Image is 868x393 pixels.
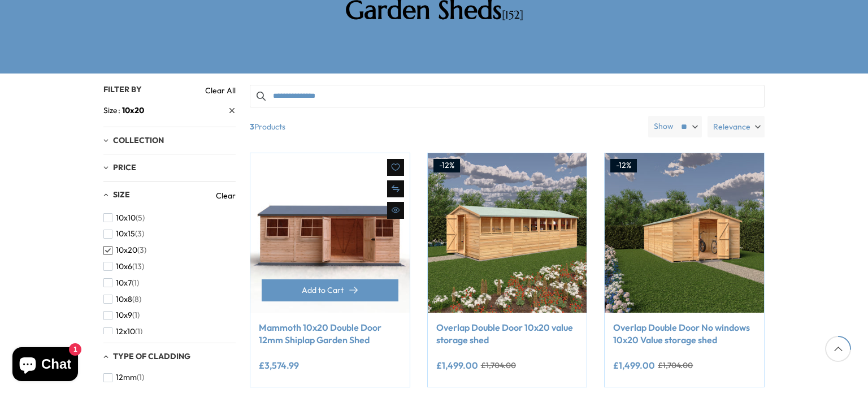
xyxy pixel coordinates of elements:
span: (1) [132,278,139,288]
del: £1,704.00 [658,361,693,369]
a: Overlap Double Door 10x20 value storage shed [436,321,579,347]
button: 12x10 [103,323,142,340]
button: 12mm [103,369,144,386]
ins: £3,574.99 [259,361,299,370]
span: Filter By [103,84,142,94]
span: Products [245,116,644,137]
span: (3) [135,229,144,239]
ins: £1,499.00 [613,361,655,370]
span: 10x10 [116,213,136,223]
div: -12% [610,159,637,172]
span: (13) [132,262,144,271]
button: 10x15 [103,226,144,242]
span: Collection [113,135,164,145]
span: (1) [135,327,142,336]
span: Add to Cart [302,286,344,294]
span: Relevance [713,116,750,137]
button: 10x8 [103,291,141,308]
span: Type of Cladding [113,351,190,361]
del: £1,704.00 [481,361,516,369]
input: Search products [250,85,765,107]
button: 10x6 [103,258,144,275]
span: (3) [137,245,146,255]
span: [152] [502,8,523,22]
span: (1) [132,310,140,320]
span: 10x6 [116,262,132,271]
ins: £1,499.00 [436,361,478,370]
span: Price [113,162,136,172]
span: 12mm [116,373,137,382]
button: 10x20 [103,242,146,258]
span: 10x8 [116,295,132,304]
span: 10x20 [122,105,144,115]
span: (1) [137,373,144,382]
a: Mammoth 10x20 Double Door 12mm Shiplap Garden Shed [259,321,401,347]
span: Size [103,105,122,116]
span: (8) [132,295,141,304]
label: Relevance [708,116,765,137]
span: (5) [136,213,145,223]
span: 12x10 [116,327,135,336]
span: 10x7 [116,278,132,288]
span: 10x15 [116,229,135,239]
button: Add to Cart [262,279,398,301]
inbox-online-store-chat: Shopify online store chat [9,347,81,384]
span: 10x20 [116,245,137,255]
button: 10x9 [103,307,140,323]
span: Size [113,189,130,200]
div: -12% [433,159,460,172]
button: 10x10 [103,210,145,226]
b: 3 [250,116,254,137]
a: Overlap Double Door No windows 10x20 Value storage shed [613,321,756,347]
span: 10x9 [116,310,132,320]
a: Clear [216,190,236,201]
a: Clear All [205,85,236,96]
label: Show [654,121,674,132]
button: 10x7 [103,275,139,291]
